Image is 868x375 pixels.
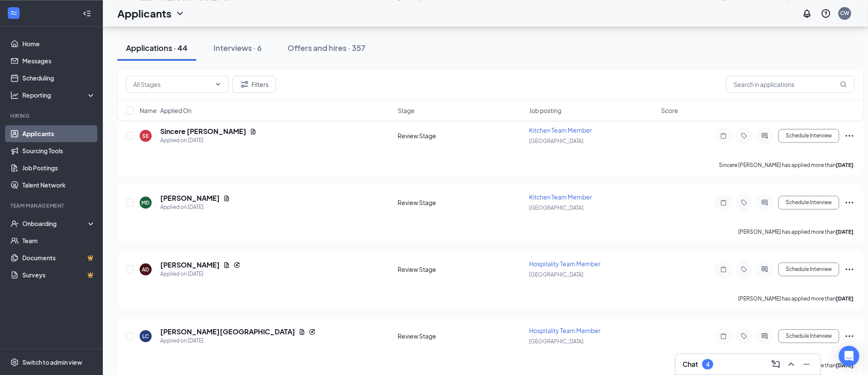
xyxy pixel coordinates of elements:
svg: Ellipses [844,131,855,141]
span: Hospitality Team Member [530,260,601,268]
span: Hospitality Team Member [530,327,601,334]
a: Team [22,232,96,249]
span: [GEOGRAPHIC_DATA] [530,138,584,144]
a: Job Postings [22,159,96,176]
svg: QuestionInfo [821,8,831,18]
div: Offers and hires · 357 [287,42,365,53]
div: Applied on [DATE] [160,203,230,211]
span: Kitchen Team Member [530,126,593,134]
div: Review Stage [398,265,524,274]
div: Applied on [DATE] [160,270,240,278]
svg: Note [718,266,729,273]
svg: WorkstreamLogo [9,9,18,17]
svg: Document [250,128,257,135]
svg: ActiveChat [760,333,770,339]
svg: Note [718,333,729,339]
button: Filter Filters [232,76,276,93]
div: Review Stage [398,131,524,140]
h5: Sincere [PERSON_NAME] [160,127,246,136]
span: Stage [398,106,415,115]
svg: ActiveChat [760,199,770,206]
div: Team Management [10,202,94,209]
a: Sourcing Tools [22,142,96,159]
svg: ChevronDown [215,81,221,88]
svg: Tag [739,266,749,273]
b: [DATE] [836,229,853,235]
b: [DATE] [836,295,853,302]
svg: Reapply [233,262,240,268]
div: Interviews · 6 [213,42,262,53]
div: Hiring [10,112,94,119]
span: Kitchen Team Member [530,193,593,201]
svg: Ellipses [844,197,855,208]
span: [GEOGRAPHIC_DATA] [530,338,584,345]
svg: ChevronDown [175,8,185,18]
svg: ActiveChat [760,132,770,139]
div: Onboarding [22,219,88,228]
input: All Stages [133,80,211,89]
svg: ComposeMessage [771,359,781,369]
b: [DATE] [836,362,853,369]
svg: Minimize [802,359,812,369]
a: DocumentsCrown [22,249,96,266]
h5: [PERSON_NAME] [160,193,220,203]
div: LC [143,333,149,340]
svg: ActiveChat [760,266,770,273]
button: Schedule Interview [778,262,839,276]
input: Search in applications [726,76,855,93]
svg: Settings [10,358,19,366]
div: Applied on [DATE] [160,336,316,345]
button: ComposeMessage [769,357,783,371]
span: [GEOGRAPHIC_DATA] [530,271,584,278]
a: Talent Network [22,176,96,193]
div: SE [143,132,149,140]
svg: Document [223,195,230,202]
div: Applied on [DATE] [160,136,257,145]
a: Applicants [22,125,96,142]
svg: UserCheck [10,219,19,228]
span: Job posting [530,106,562,115]
svg: Notifications [802,8,812,18]
svg: Analysis [10,91,19,99]
h5: [PERSON_NAME] [160,260,220,270]
div: Switch to admin view [22,358,82,366]
svg: Reapply [309,328,316,335]
svg: Note [718,199,729,206]
a: Scheduling [22,69,96,86]
svg: Tag [739,199,749,206]
h5: [PERSON_NAME][GEOGRAPHIC_DATA] [160,327,295,336]
div: CW [841,9,850,17]
span: Score [661,106,678,115]
svg: Note [718,132,729,139]
svg: Tag [739,132,749,139]
button: Schedule Interview [778,129,839,143]
a: SurveysCrown [22,266,96,283]
svg: Collapse [83,9,91,18]
svg: Ellipses [844,264,855,274]
div: AD [142,266,150,273]
button: Schedule Interview [778,329,839,343]
div: MD [142,199,150,206]
svg: MagnifyingGlass [840,81,847,88]
div: Reporting [22,91,96,99]
span: Name · Applied On [140,106,192,115]
button: Schedule Interview [778,196,839,209]
svg: Ellipses [844,331,855,341]
div: Applications · 44 [126,42,188,53]
div: Open Intercom Messenger [839,346,859,366]
button: ChevronUp [784,357,798,371]
a: Home [22,35,96,52]
span: [GEOGRAPHIC_DATA] [530,205,584,211]
svg: Tag [739,333,749,339]
p: Sincere [PERSON_NAME] has applied more than . [719,161,855,169]
h1: Applicants [117,6,171,21]
p: [PERSON_NAME] has applied more than . [738,228,855,235]
svg: ChevronUp [786,359,796,369]
a: Messages [22,52,96,69]
div: Review Stage [398,198,524,207]
svg: Document [299,328,305,335]
p: [PERSON_NAME] has applied more than . [738,295,855,302]
button: Minimize [800,357,814,371]
div: Review Stage [398,332,524,340]
svg: Document [223,262,230,268]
